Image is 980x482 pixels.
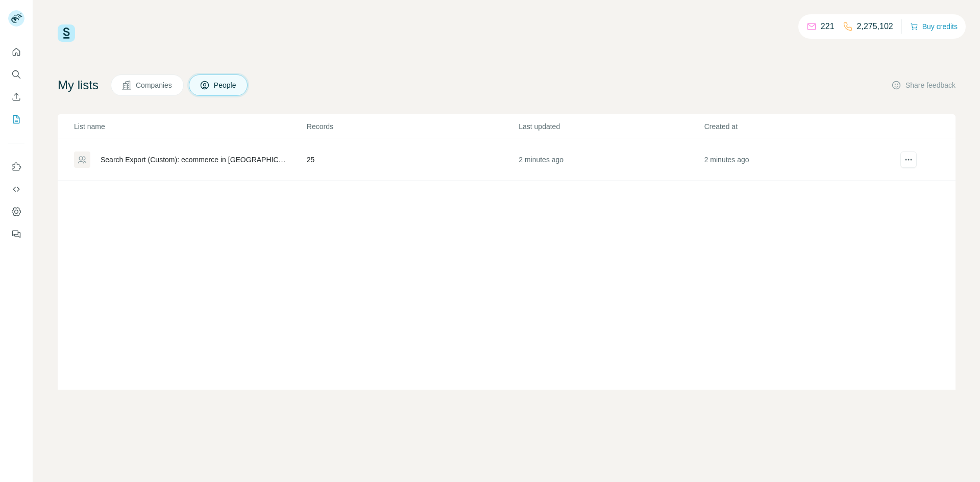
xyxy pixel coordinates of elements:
p: Records [307,121,518,132]
button: Enrich CSV [8,88,24,106]
p: Created at [704,121,889,132]
div: Search Export (Custom): ecommerce in [GEOGRAPHIC_DATA] - [DATE] 12:33 [101,155,289,165]
button: Quick start [8,43,24,61]
p: 221 [821,20,835,33]
p: Last updated [519,121,703,132]
td: 2 minutes ago [704,139,889,181]
button: My lists [8,110,24,129]
button: Search [8,65,24,84]
button: Dashboard [8,202,24,221]
td: 25 [306,139,518,181]
img: Surfe Logo [58,24,75,42]
span: Companies [136,80,173,90]
button: Buy credits [910,19,958,34]
button: Use Surfe API [8,180,24,198]
p: List name [74,121,306,132]
h4: My lists [58,77,99,93]
p: 2,275,102 [857,20,893,33]
span: People [214,80,237,90]
button: actions [900,151,917,168]
button: Feedback [8,225,24,243]
button: Share feedback [891,80,955,90]
td: 2 minutes ago [518,139,703,181]
button: Use Surfe on LinkedIn [8,158,24,176]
